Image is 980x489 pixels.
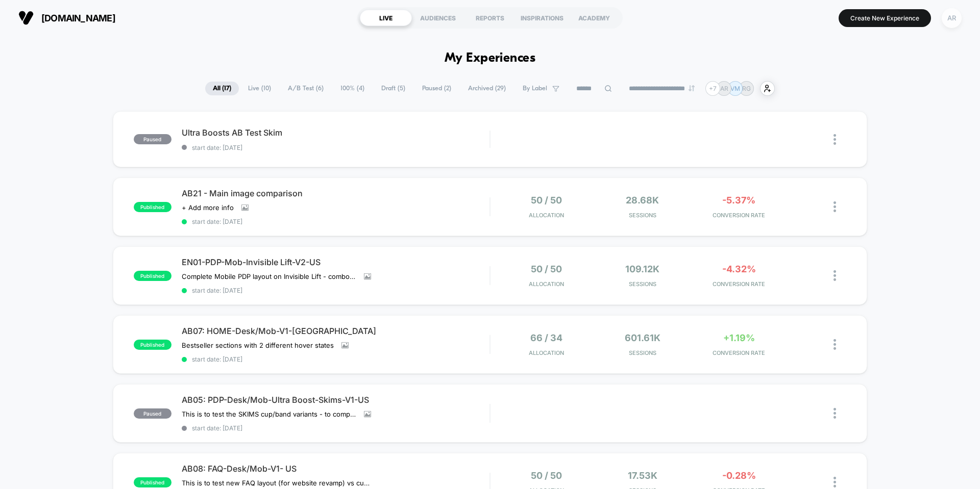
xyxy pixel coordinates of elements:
span: start date: [DATE] [182,144,489,151]
span: EN01-PDP-Mob-Invisible Lift-V2-US [182,257,489,267]
span: Allocation [529,280,564,288]
span: 28.68k [626,195,659,205]
span: -5.37% [722,195,755,205]
span: 17.53k [628,470,657,481]
span: 66 / 34 [530,332,562,343]
div: AR [942,8,962,28]
div: LIVE [360,10,412,26]
span: 601.61k [625,332,660,343]
span: Sessions [597,212,689,219]
p: VM [730,85,740,92]
h1: My Experiences [445,51,536,66]
div: AUDIENCES [412,10,464,26]
span: Bestseller sections with 2 different hover states [182,341,334,349]
span: All ( 17 ) [205,82,239,95]
p: AR [720,85,728,92]
p: RG [742,85,751,92]
span: Ultra Boosts AB Test Skim [182,127,489,138]
img: close [834,270,836,281]
span: +1.19% [723,332,755,343]
span: AB05: PDP-Desk/Mob-Ultra Boost-Skims-V1-US [182,395,489,405]
img: end [689,85,695,91]
span: [DOMAIN_NAME] [41,13,115,23]
span: 109.12k [625,264,659,274]
span: Allocation [529,349,564,356]
img: Visually logo [18,10,34,25]
span: 50 / 50 [531,470,562,481]
span: published [134,271,171,281]
span: Sessions [597,349,689,356]
span: AB21 - Main image comparison [182,188,489,198]
span: This is to test new FAQ layout (for website revamp) vs current. We will use Clarity to measure. [182,479,371,487]
span: start date: [DATE] [182,355,489,363]
span: Draft ( 5 ) [374,82,413,95]
div: INSPIRATIONS [516,10,568,26]
span: CONVERSION RATE [693,280,785,288]
span: published [134,202,171,212]
span: 50 / 50 [531,264,562,274]
div: + 7 [705,81,720,96]
div: ACADEMY [568,10,620,26]
span: paused [134,408,171,419]
button: [DOMAIN_NAME] [15,10,118,26]
span: Archived ( 29 ) [460,82,513,95]
span: Live ( 10 ) [240,82,279,95]
span: start date: [DATE] [182,218,489,225]
button: AR [939,8,965,29]
span: A/B Test ( 6 ) [280,82,331,95]
span: Sessions [597,280,689,288]
img: close [834,134,836,145]
span: -4.32% [722,264,756,274]
img: close [834,339,836,350]
span: CONVERSION RATE [693,212,785,219]
span: Allocation [529,212,564,219]
span: 50 / 50 [531,195,562,205]
span: 100% ( 4 ) [333,82,372,95]
span: Complete Mobile PDP layout on Invisible Lift - combo Bleame and new layout sections. The new vers... [182,272,356,280]
span: This is to test the SKIMS cup/band variants - to compare it with the results from the same AB of ... [182,410,356,418]
span: start date: [DATE] [182,424,489,432]
img: close [834,408,836,419]
span: start date: [DATE] [182,287,489,294]
div: REPORTS [464,10,516,26]
span: By Label [523,85,547,92]
span: CONVERSION RATE [693,349,785,356]
img: close [834,201,836,212]
span: + Add more info [182,203,234,212]
span: published [134,340,171,350]
button: Create New Experience [839,9,931,27]
span: Paused ( 2 ) [414,82,459,95]
span: AB07: HOME-Desk/Mob-V1-[GEOGRAPHIC_DATA] [182,326,489,336]
img: close [834,477,836,487]
span: published [134,477,171,487]
span: paused [134,134,171,144]
span: AB08: FAQ-Desk/Mob-V1- US [182,464,489,474]
span: -0.28% [722,470,756,481]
